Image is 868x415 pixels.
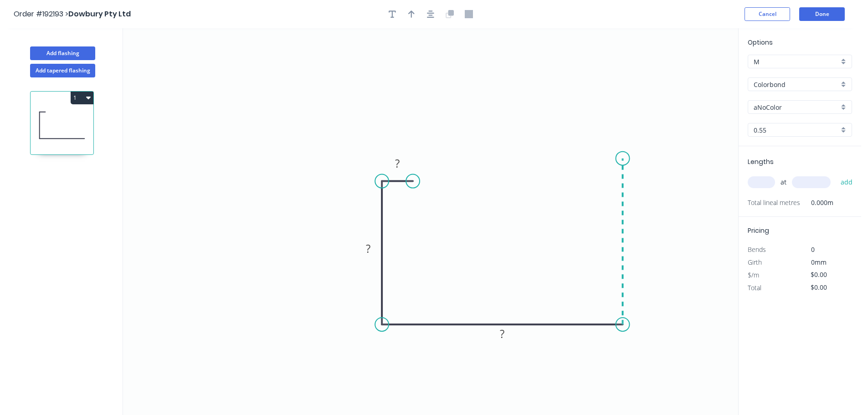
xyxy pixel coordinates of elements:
[836,174,858,190] button: add
[748,196,800,209] span: Total lineal metres
[30,64,95,77] button: Add tapered flashing
[754,80,839,89] input: Material
[71,92,93,104] button: 1
[748,258,762,266] span: Girth
[754,125,839,135] input: Thickness
[799,7,845,21] button: Done
[811,258,827,266] span: 0mm
[123,28,738,415] svg: 0
[754,57,839,67] input: Price level
[748,38,773,47] span: Options
[754,102,839,112] input: Colour
[748,245,766,254] span: Bends
[395,156,400,171] tspan: ?
[30,46,95,60] button: Add flashing
[366,241,370,256] tspan: ?
[781,176,786,189] span: at
[748,157,774,166] span: Lengths
[14,9,68,19] span: Order #192193 >
[748,271,759,279] span: $/m
[811,245,815,254] span: 0
[748,283,761,292] span: Total
[745,7,790,21] button: Cancel
[748,226,769,235] span: Pricing
[800,196,833,209] span: 0.000m
[500,326,504,341] tspan: ?
[68,9,131,19] span: Dowbury Pty Ltd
